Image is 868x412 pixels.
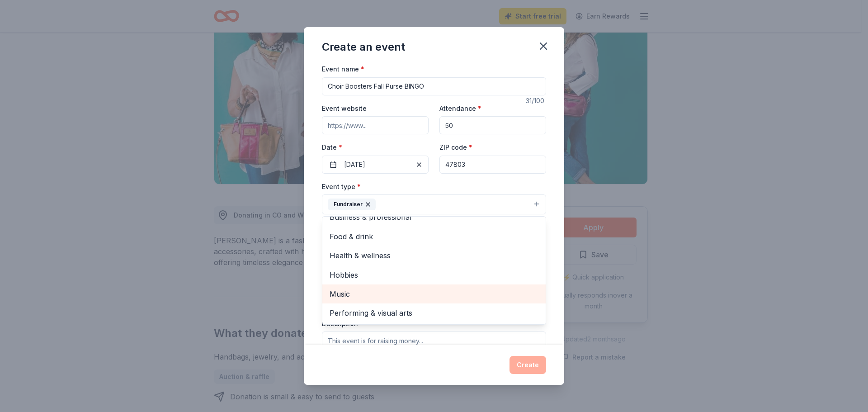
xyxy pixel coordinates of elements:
[330,211,538,223] span: Business & professional
[330,250,538,261] span: Health & wellness
[330,288,538,300] span: Music
[322,216,546,325] div: Fundraiser
[330,307,538,319] span: Performing & visual arts
[330,231,538,242] span: Food & drink
[330,269,538,281] span: Hobbies
[322,194,546,214] button: Fundraiser
[328,199,376,210] div: Fundraiser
